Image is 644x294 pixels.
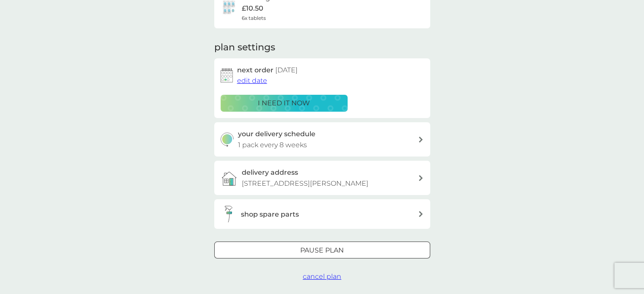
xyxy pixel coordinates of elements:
[214,41,275,54] h2: plan settings
[237,65,298,76] h2: next order
[300,245,344,256] p: Pause plan
[241,209,299,220] h3: shop spare parts
[275,66,298,74] span: [DATE]
[237,77,267,85] span: edit date
[214,122,430,157] button: your delivery schedule1 pack every 8 weeks
[242,3,263,14] p: £10.50
[258,98,310,109] p: i need it now
[238,140,307,151] p: 1 pack every 8 weeks
[237,75,267,86] button: edit date
[214,199,430,229] button: shop spare parts
[242,178,368,189] p: [STREET_ADDRESS][PERSON_NAME]
[242,14,266,22] span: 6x tablets
[303,271,341,282] button: cancel plan
[221,95,348,112] button: i need it now
[238,129,315,140] h3: your delivery schedule
[303,272,341,280] span: cancel plan
[242,167,298,178] h3: delivery address
[214,161,430,195] a: delivery address[STREET_ADDRESS][PERSON_NAME]
[214,242,430,258] button: Pause plan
